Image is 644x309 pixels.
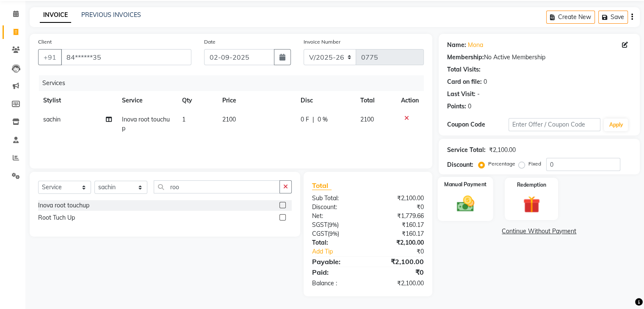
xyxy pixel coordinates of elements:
div: Net: [306,212,368,221]
button: Save [598,11,628,24]
span: 1 [182,116,185,123]
div: Inova root touchup [38,201,89,210]
span: SGST [312,221,327,229]
div: Root Tuch Up [38,213,75,222]
div: ₹2,100.00 [368,257,430,267]
a: PREVIOUS INVOICES [81,11,141,19]
div: ( ) [306,229,368,238]
label: Manual Payment [444,180,486,188]
span: CGST [312,230,328,237]
span: 9% [329,221,337,228]
div: Payable: [306,257,368,267]
div: No Active Membership [447,53,631,62]
div: Coupon Code [447,120,509,129]
th: Stylist [38,91,117,110]
div: Balance : [306,279,368,288]
div: Paid: [306,267,368,277]
div: Discount: [447,160,473,169]
button: Create New [546,11,595,24]
a: Continue Without Payment [440,227,638,236]
div: Points: [447,102,466,111]
a: Add Tip [306,247,378,256]
div: Total Visits: [447,65,481,74]
span: Total [312,181,332,190]
a: INVOICE [40,8,71,23]
div: ₹0 [368,267,430,277]
img: _cash.svg [451,194,479,214]
input: Enter Offer / Coupon Code [509,118,601,131]
div: Membership: [447,53,484,62]
a: Mona [468,41,483,50]
div: Discount: [306,203,368,212]
div: Sub Total: [306,194,368,203]
th: Action [396,91,424,110]
div: ₹2,100.00 [368,194,430,203]
span: 9% [329,230,337,237]
span: | [312,115,314,124]
div: Service Total: [447,146,486,154]
div: ₹160.17 [368,229,430,238]
div: Last Visit: [447,90,475,99]
span: 0 % [318,115,328,124]
th: Service [117,91,177,110]
input: Search or Scan [154,180,280,193]
div: ₹2,100.00 [368,238,430,247]
span: sachin [43,116,61,123]
div: ₹160.17 [368,221,430,229]
label: Invoice Number [304,38,340,46]
input: Search by Name/Mobile/Email/Code [61,49,191,65]
span: 2100 [360,116,374,123]
div: ₹1,779.66 [368,212,430,221]
th: Disc [296,91,355,110]
span: 0 F [301,115,309,124]
button: Apply [604,119,628,131]
div: ₹0 [378,247,430,256]
label: Percentage [488,160,515,168]
div: 0 [484,77,487,86]
label: Redemption [517,181,546,189]
th: Price [217,91,296,110]
div: ₹2,100.00 [489,146,516,154]
div: Name: [447,41,466,50]
div: ₹2,100.00 [368,279,430,288]
span: 2100 [222,116,236,123]
div: Services [39,75,430,91]
div: Total: [306,238,368,247]
label: Client [38,38,52,46]
span: Inova root touchup [122,116,170,132]
div: ( ) [306,221,368,229]
label: Fixed [528,160,541,168]
label: Date [204,38,216,46]
div: Card on file: [447,77,482,86]
button: +91 [38,49,62,65]
div: 0 [468,102,471,111]
th: Qty [177,91,217,110]
img: _gift.svg [518,194,545,215]
div: ₹0 [368,203,430,212]
th: Total [355,91,396,110]
div: - [477,90,480,99]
